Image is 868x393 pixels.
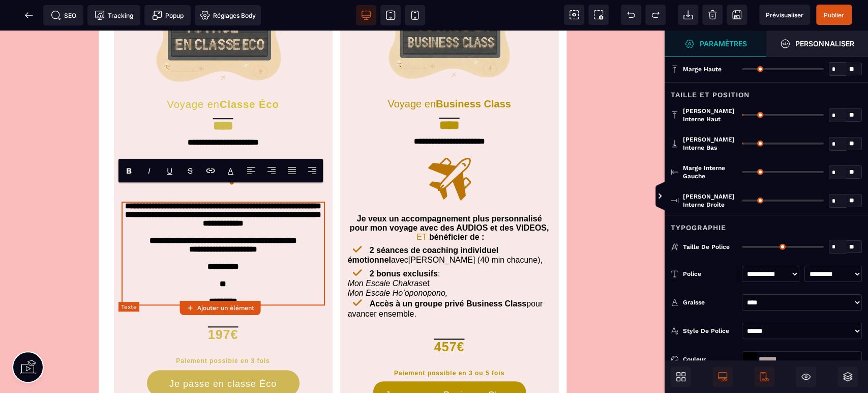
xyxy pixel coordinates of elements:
[198,119,248,169] img: cb7e6832efad3e898d433e88be7d3600_noun-small-plane-417645-BB7507.svg
[139,159,160,182] span: Italic
[621,5,641,25] span: Défaire
[683,192,737,209] span: [PERSON_NAME] interne droite
[671,367,691,387] span: Ouvrir les blocs
[702,5,723,25] span: Nettoyage
[766,11,803,19] span: Prévisualiser
[87,5,140,25] span: Code de suivi
[241,159,261,182] span: Align Left
[148,166,151,176] i: I
[700,40,747,47] strong: Paramètres
[261,159,282,182] span: Align Center
[683,65,722,73] span: Marge haute
[683,107,737,123] span: [PERSON_NAME] interne haut
[370,239,438,247] b: 2 bonus exclusifs
[119,159,139,182] span: Bold
[348,248,423,257] i: Mon Escale Chakras
[348,239,448,267] span: : et
[665,181,675,212] span: Afficher les vues
[380,5,401,25] span: Voir tablette
[43,5,83,25] span: Métadata SEO
[727,5,747,25] span: Enregistrer
[754,367,774,387] span: Afficher le mobile
[152,10,184,20] span: Popup
[712,367,733,387] span: Afficher le desktop
[796,367,816,387] span: Masquer le bloc
[95,10,133,20] span: Tracking
[180,159,200,182] span: Strike-through
[405,5,425,25] span: Voir mobile
[147,340,300,366] button: Je passe en classe Éco
[228,166,233,176] p: A
[683,326,737,336] div: Style de police
[195,5,261,25] span: Favicon
[179,301,260,315] button: Ajouter un élément
[425,123,474,173] img: 5a442d4a8f656bbae5fc9cfc9ed2183a_noun-plane-8032710-BB7507.svg
[282,159,302,182] span: Align Justify
[160,159,180,182] span: Underline
[228,166,233,176] label: Font color
[188,166,193,176] s: S
[200,159,221,182] span: Lien
[348,215,498,234] b: 2 séances de coaching individuel émotionnel
[683,269,737,279] div: Police
[564,5,584,25] span: Voir les composants
[665,215,868,234] div: Typographie
[348,269,543,287] span: pour avancer ensemble.
[51,10,76,20] span: SEO
[19,5,39,25] span: Retour
[408,225,543,234] span: [PERSON_NAME] (40 min chacune),
[588,5,609,25] span: Capture d'écran
[350,184,549,211] b: Je veux un accompagnement plus personnalisé pour mon voyage avec des AUDIOS et des VIDEOS, bénéfi...
[683,243,730,251] span: Taille de police
[126,166,132,176] b: B
[197,304,254,312] strong: Ajouter un élément
[370,269,527,277] b: Accès à un groupe privé Business Class
[665,82,868,101] div: Taille et position
[683,354,737,364] div: Couleur
[391,225,408,234] span: avec
[759,5,810,25] span: Aperçu
[683,135,737,152] span: [PERSON_NAME] interne bas
[816,5,852,25] span: Enregistrer le contenu
[766,31,868,57] span: Ouvrir le gestionnaire de styles
[167,166,172,176] u: U
[302,159,322,182] span: Align Right
[348,258,448,267] i: Mon Escale Ho’oponopono,
[824,11,844,19] span: Publier
[665,31,766,57] span: Ouvrir le gestionnaire de styles
[837,367,858,387] span: Ouvrir les calques
[683,297,737,307] div: Graisse
[683,164,737,180] span: Marge interne gauche
[645,5,666,25] span: Rétablir
[356,5,376,25] span: Voir bureau
[678,5,698,25] span: Importer
[144,5,191,25] span: Créer une alerte modale
[200,10,256,20] span: Réglages Body
[373,351,526,377] button: Je passe en Business Class
[795,40,854,47] strong: Personnaliser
